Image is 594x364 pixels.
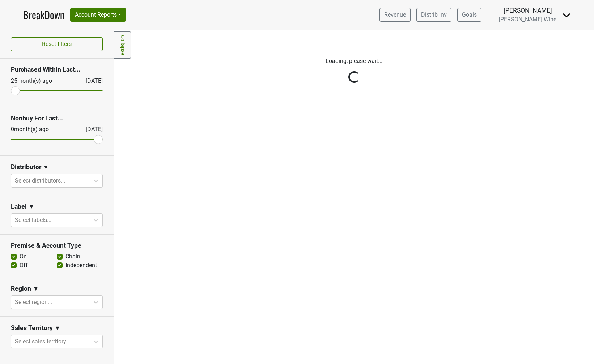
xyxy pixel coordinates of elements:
a: BreakDown [23,7,64,22]
button: Account Reports [70,8,126,22]
span: [PERSON_NAME] Wine [499,16,556,23]
a: Revenue [379,8,411,22]
a: Distrib Inv [416,8,451,22]
a: Collapse [114,31,131,59]
a: Goals [457,8,481,22]
p: Loading, please wait... [153,57,555,65]
img: Dropdown Menu [562,11,571,20]
div: [PERSON_NAME] [499,6,556,15]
